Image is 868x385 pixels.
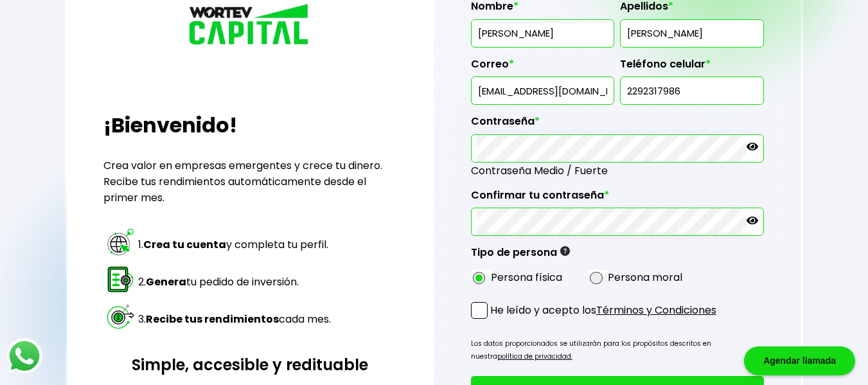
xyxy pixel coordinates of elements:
[103,157,396,206] p: Crea valor en empresas emergentes y crece tu dinero. Recibe tus rendimientos automáticamente desd...
[137,264,332,300] td: 2. tu pedido de inversión.
[146,312,279,327] strong: Recibe tus rendimientos
[471,163,764,179] span: Contraseña Medio / Fuerte
[105,227,136,257] img: paso 1
[6,338,42,374] img: logos_whatsapp-icon.242b2217.svg
[491,269,562,285] label: Persona física
[744,346,855,375] div: Agendar llamada
[471,115,764,134] label: Contraseña
[490,302,716,318] p: He leído y acepto los
[105,264,136,294] img: paso 2
[143,237,226,252] strong: Crea tu cuenta
[137,226,332,262] td: 1. y completa tu perfil.
[620,58,763,77] label: Teléfono celular
[626,77,757,104] input: 10 dígitos
[105,301,136,332] img: paso 3
[471,189,764,208] label: Confirmar tu contraseña
[146,274,186,289] strong: Genera
[103,354,396,376] h3: Simple, accesible y redituable
[497,352,572,361] a: política de privacidad.
[560,246,570,256] img: gfR76cHglkPwleuBLjWdxeZVvX9Wp6JBDmjRYY8JYDQn16A2ICN00zLTgIroGa6qie5tIuWH7V3AapTKqzv+oMZsGfMUqL5JM...
[137,301,332,337] td: 3. cada mes.
[186,2,314,49] img: logo_wortev_capital
[596,303,716,318] a: Términos y Condiciones
[103,110,396,141] h2: ¡Bienvenido!
[608,269,682,285] label: Persona moral
[471,246,570,265] label: Tipo de persona
[471,337,764,363] p: Los datos proporcionados se utilizarán para los propósitos descritos en nuestra
[471,58,614,77] label: Correo
[477,77,608,104] input: inversionista@gmail.com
